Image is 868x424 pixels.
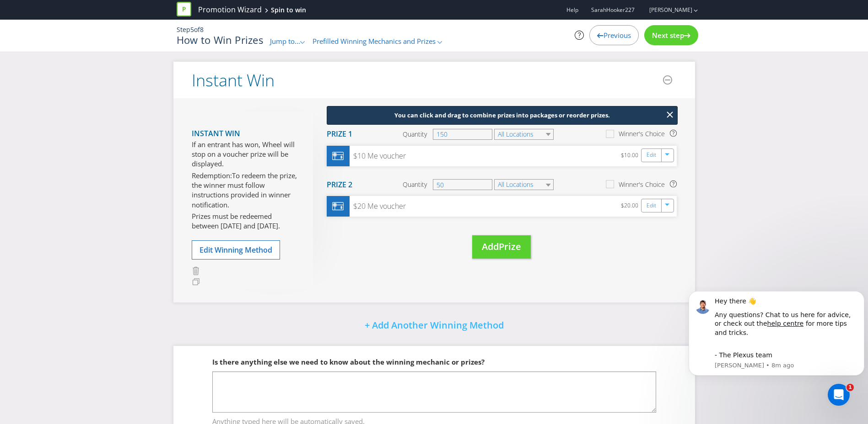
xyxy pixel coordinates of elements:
[647,201,656,211] a: Edit
[621,150,641,162] div: $10.00
[177,34,263,45] h1: How to Win Prizes
[604,31,631,40] span: Previous
[472,235,531,259] button: AddPrize
[828,384,850,406] iframe: Intercom live chat
[192,130,299,138] h4: Instant Win
[621,201,641,212] div: $20.00
[200,25,204,34] span: 8
[591,6,635,14] span: SarahHooker227
[192,171,297,209] span: To redeem the prize, the winner must follow instructions provided in winner notification.
[365,319,504,331] span: + Add Another Winning Method
[313,37,436,46] span: Prefilled Winning Mechanics and Prizes
[403,180,427,189] span: Quantity
[192,140,299,169] p: If an entrant has won, Wheel will stop on a voucher prize will be displayed.
[566,6,578,14] a: Help
[271,5,306,15] div: Spin to win
[350,201,406,212] div: $20 Me voucher
[327,181,352,189] h4: Prize 2
[327,130,352,138] h4: Prize 1
[394,111,610,119] span: You can click and drag to combine prizes into packages or reorder prizes.
[270,37,300,46] span: Jump to...
[198,5,262,15] a: Promotion Wizard
[350,151,406,161] div: $10 Me voucher
[341,316,527,336] button: + Add Another Winning Method
[482,240,499,253] span: Add
[619,129,665,138] div: Winner's Choice
[685,286,868,399] iframe: Intercom notifications message
[177,25,190,34] span: Step
[194,25,200,34] span: of
[647,150,656,160] a: Edit
[499,240,521,253] span: Prize
[192,171,232,180] span: Redemption:
[192,240,280,260] button: Edit Winning Method
[192,71,275,90] h2: Instant Win
[846,384,854,391] span: 1
[652,31,684,40] span: Next step
[212,357,485,366] span: Is there anything else we need to know about the winning mechanic or prizes?
[619,180,665,189] div: Winner's Choice
[640,6,692,14] a: [PERSON_NAME]
[190,25,194,34] span: 5
[403,130,427,139] span: Quantity
[192,212,299,231] p: Prizes must be redeemed between [DATE] and [DATE].
[199,245,272,255] span: Edit Winning Method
